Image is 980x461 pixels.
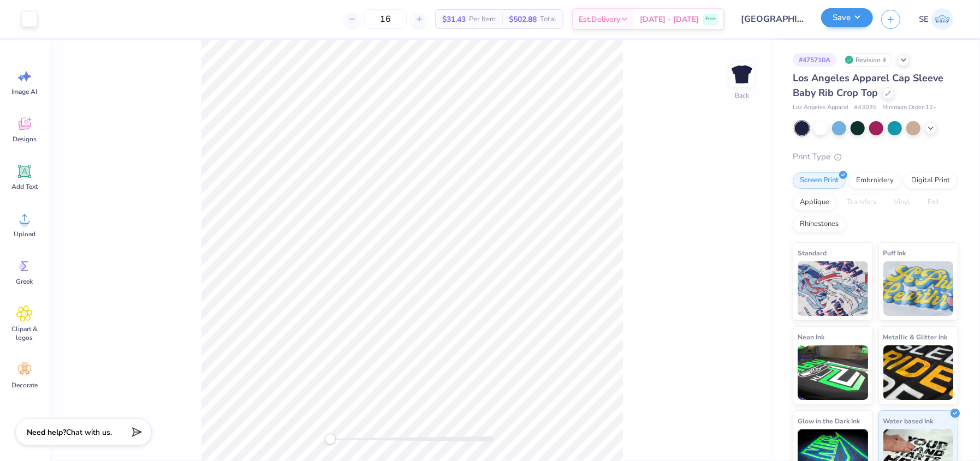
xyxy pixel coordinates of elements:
span: SE [919,13,929,26]
div: Digital Print [904,172,957,189]
span: Decorate [11,381,38,390]
img: Standard [798,261,868,316]
div: Rhinestones [793,216,846,232]
img: Puff Ink [883,261,954,316]
span: Chat with us. [66,427,112,438]
img: Metallic & Glitter Ink [883,345,954,400]
button: Save [821,8,873,27]
span: Los Angeles Apparel [793,103,848,112]
span: Designs [13,135,37,143]
strong: Need help? [27,427,66,438]
span: Add Text [11,182,38,191]
span: $31.43 [442,14,466,25]
span: Neon Ink [798,331,824,343]
span: Image AI [12,87,38,96]
span: Per Item [469,14,496,25]
div: Embroidery [849,172,901,189]
span: # 43035 [854,103,877,112]
div: Screen Print [793,172,846,189]
span: Greek [16,277,33,286]
div: Print Type [793,151,958,163]
input: – – [364,9,407,29]
a: SE [914,8,958,30]
span: Total [540,14,556,25]
span: Water based Ink [883,415,934,427]
span: Metallic & Glitter Ink [883,331,948,343]
img: Back [731,63,753,85]
span: Minimum Order: 12 + [882,103,937,112]
div: Back [735,91,749,100]
img: Neon Ink [798,345,868,400]
div: Vinyl [887,194,917,211]
div: Revision 4 [842,53,892,67]
div: Applique [793,194,836,211]
div: Foil [920,194,946,211]
span: Clipart & logos [7,325,43,342]
span: $502.88 [509,14,537,25]
span: Puff Ink [883,247,906,259]
span: Est. Delivery [579,14,620,25]
div: Transfers [840,194,883,211]
div: # 475710A [793,53,836,67]
span: Los Angeles Apparel Cap Sleeve Baby Rib Crop Top [793,71,943,99]
span: Standard [798,247,827,259]
span: Upload [14,230,35,238]
input: Untitled Design [733,8,813,30]
span: Glow in the Dark Ink [798,415,860,427]
span: Free [705,15,716,23]
img: Shirley Evaleen B [931,8,953,30]
div: Accessibility label [325,434,336,445]
span: [DATE] - [DATE] [640,14,699,25]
